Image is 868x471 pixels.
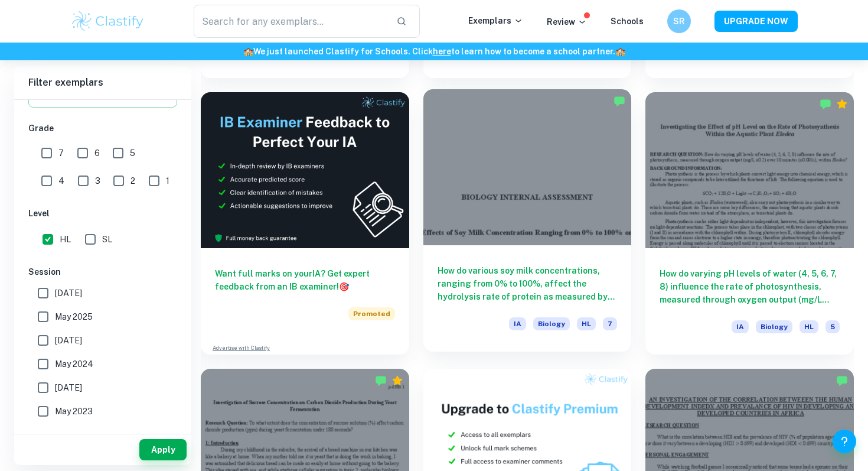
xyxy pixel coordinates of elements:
button: SR [667,9,691,33]
img: Clastify logo [70,9,145,33]
a: Want full marks on yourIA? Get expert feedback from an IB examiner!PromotedAdvertise with Clastify [201,92,409,355]
p: Review [547,15,587,28]
a: Schools [611,17,644,26]
a: How do various soy milk concentrations, ranging from 0% to 100%, affect the hydrolysis rate of pr... [423,92,632,355]
span: Biology [756,320,792,333]
img: Marked [614,95,625,107]
button: Apply [139,439,187,460]
span: HL [577,317,596,330]
div: Premium [391,375,403,386]
h6: How do various soy milk concentrations, ranging from 0% to 100%, affect the hydrolysis rate of pr... [438,264,618,303]
span: IA [732,320,749,333]
span: 🏫 [615,47,625,56]
div: Premium [836,98,848,110]
button: UPGRADE NOW [714,11,798,32]
span: [DATE] [55,287,82,300]
h6: How do varying pH levels of water (4, 5, 6, 7, 8) influence the rate of photosynthesis, measured ... [660,267,840,306]
span: [DATE] [55,428,82,441]
span: SL [102,233,112,246]
span: 5 [130,147,135,160]
span: Promoted [348,307,395,320]
span: 4 [58,174,64,187]
a: How do varying pH levels of water (4, 5, 6, 7, 8) influence the rate of photosynthesis, measured ... [645,92,854,355]
span: May 2025 [55,310,93,323]
span: 🏫 [243,47,253,56]
h6: Session [28,265,177,278]
span: HL [60,233,71,246]
span: Biology [533,317,570,330]
p: Exemplars [468,14,523,27]
span: [DATE] [55,334,82,347]
img: Thumbnail [201,92,409,248]
img: Marked [820,98,831,110]
a: here [433,47,451,56]
span: HL [800,320,818,333]
span: 3 [95,174,100,187]
img: Marked [836,375,848,386]
span: 6 [94,147,100,160]
h6: Filter exemplars [14,66,191,99]
img: Marked [375,375,387,386]
span: IA [509,317,526,330]
h6: We just launched Clastify for Schools. Click to learn how to become a school partner. [2,45,866,58]
span: May 2023 [55,405,93,418]
button: Help and Feedback [833,430,856,453]
span: May 2024 [55,358,93,371]
h6: Grade [28,122,177,135]
h6: Level [28,207,177,220]
a: Advertise with Clastify [213,344,270,352]
h6: Want full marks on your IA ? Get expert feedback from an IB examiner! [215,267,395,293]
span: 🎯 [339,282,349,291]
h6: SR [673,15,686,28]
span: 5 [825,320,840,333]
input: Search for any exemplars... [194,5,387,38]
span: 7 [603,317,617,330]
span: [DATE] [55,381,82,394]
span: 1 [166,174,169,187]
span: 2 [130,174,135,187]
span: 7 [58,147,64,160]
